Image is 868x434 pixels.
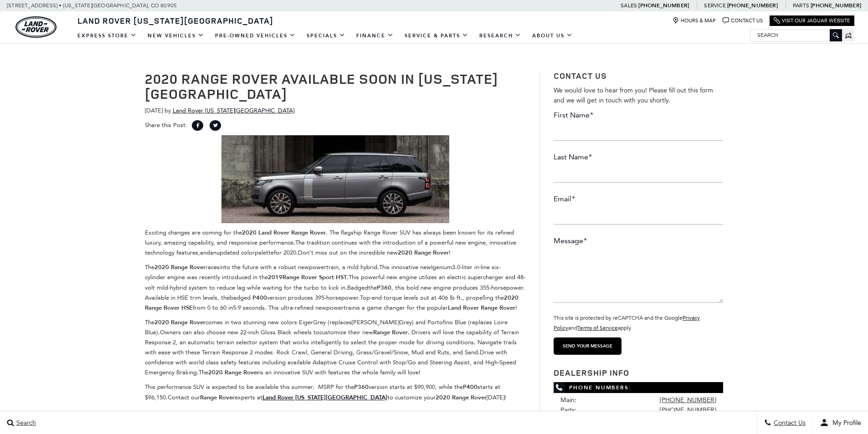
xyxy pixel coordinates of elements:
span: engine was recently introduced in the [167,274,268,281]
strong: 2020 Range Rover [154,318,205,327]
span: -line six [479,264,499,271]
span: customize their new . Drivers will love the capability of Terrain Response 2, an automatic terrai... [145,329,519,356]
span: Drive with confidence with world class safety features including available Adaptive Cruise Contro... [145,349,516,376]
span: This innovative new [379,264,431,271]
img: Land Rover [15,16,56,38]
a: [PHONE_NUMBER] [660,396,716,404]
a: Contact Us [723,17,763,24]
span: Contact our experts at to customize your [DATE]! [168,394,506,401]
span: Grey) and Portofino Blue (replaces Loire Blue). [145,319,508,336]
h3: Dealership Info [554,368,723,378]
img: 2020 Range Rover [221,135,449,223]
a: Terms of Service [577,325,618,331]
span: Phone Numbers: [554,382,723,393]
a: Research [474,28,527,44]
strong: Range Rover Sport HST [282,273,347,281]
span: badged [230,294,251,301]
strong: Land Rover [US_STATE][GEOGRAPHIC_DATA] [262,393,387,402]
strong: 2020 Range Rover HSE [145,294,519,312]
span: , a mild hybrid [339,264,377,271]
strong: 2020 Land Rover Range Rover [242,229,326,237]
span: This powerful new engine utilizes an electric supercharger and 48-volt mild-hybrid system to redu... [145,274,525,291]
span: [PERSON_NAME] [352,319,399,326]
label: First Name [554,110,593,120]
span: 3.0-liter in [452,264,479,271]
span: Main: [560,396,576,404]
span: Owners can also choose new 22-inch Gloss Black wheels to [160,329,319,336]
span: Parts: [560,406,576,414]
a: Pre-Owned Vehicles [210,28,301,44]
span: palette [255,249,274,256]
span: We would love to hear from you! Please fill out this form and we will get in touch with you shortly. [554,87,713,104]
span: Grey (replaces [313,319,352,326]
span: The [145,264,205,271]
span: is a game changer for the popular ! [356,304,517,311]
a: land-rover [15,16,56,38]
span: . [377,264,379,271]
strong: P360 [354,383,369,391]
span: an [210,249,216,256]
span: Top-end torque levels out at 406 lb ft., propelling the from 0 to 60 in [145,294,519,311]
span: Exciting changes are coming for the . The flagship Range Rover SUV has always been known for its ... [145,229,514,246]
label: Last Name [554,152,592,162]
a: Hours & Map [673,17,716,24]
span: by [164,107,171,114]
strong: 2020 Range Rover [208,368,259,377]
span: the , this bold new engine produces 355-horsepower. Available in HSE trim levels, the [145,284,525,301]
span: Sales [621,2,637,9]
span: Badged [347,284,368,291]
input: Send your message [554,337,621,355]
a: Land Rover [US_STATE][GEOGRAPHIC_DATA] [72,15,279,26]
span: My Profile [829,419,861,427]
a: [PHONE_NUMBER] [727,2,778,9]
h1: 2020 Range Rover Available Soon in [US_STATE][GEOGRAPHIC_DATA] [145,71,526,101]
span: . [282,274,349,281]
strong: P400 [463,383,478,391]
span: and [200,249,210,256]
strong: 2020 Range Rover [154,263,205,271]
a: Land Rover [US_STATE][GEOGRAPHIC_DATA] [173,107,294,114]
a: Land Rover [US_STATE][GEOGRAPHIC_DATA] [262,394,387,401]
a: Specials [301,28,351,44]
span: into the future with a robust new [220,264,309,271]
span: Parts [793,2,809,9]
span: [DATE] [145,107,163,114]
span: races [205,264,220,271]
small: This site is protected by reCAPTCHA and the Google and apply. [554,315,700,331]
span: powertrain [309,264,339,271]
span: updated color [216,249,255,256]
div: Share this Post: [145,120,526,135]
a: Visit Our Jaguar Website [774,17,850,24]
input: Search [750,30,842,41]
a: [STREET_ADDRESS] • [US_STATE][GEOGRAPHIC_DATA], CO 80905 [7,2,177,9]
button: Open user profile menu [813,411,868,434]
span: Service [704,2,725,9]
strong: P360 [377,284,391,292]
a: [PHONE_NUMBER] [638,2,689,9]
span: 5.9 seconds. This ultra-refined new [233,304,326,311]
a: [PHONE_NUMBER] [660,406,716,414]
span: The comes in two stunning new colors: [145,319,299,326]
strong: 2020 Range Rover [398,249,449,257]
span: Igenium [431,264,452,271]
strong: Land Rover Range Rover [448,304,515,312]
span: Don’t miss out on the incredible new ! [298,249,451,256]
label: Email [554,194,575,204]
span: Eiger [299,319,313,326]
span: Land Rover [US_STATE][GEOGRAPHIC_DATA] [77,15,273,26]
strong: Range Rover [200,393,235,402]
span: version produces 395-horsepower. [251,294,360,301]
span: Search [14,419,36,427]
a: Service & Parts [399,28,474,44]
h3: Contact Us [554,71,723,81]
span: powertrain [326,304,356,311]
strong: 2019 [268,273,282,281]
nav: Main Navigation [72,28,578,44]
span: Contact Us [771,419,806,427]
a: Finance [351,28,399,44]
label: Message [554,236,587,246]
span: The tradition continues with the introduction of a powerful new engine [295,239,486,246]
a: About Us [527,28,578,44]
span: for 2020. [274,249,298,256]
a: [PHONE_NUMBER] [811,2,861,9]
